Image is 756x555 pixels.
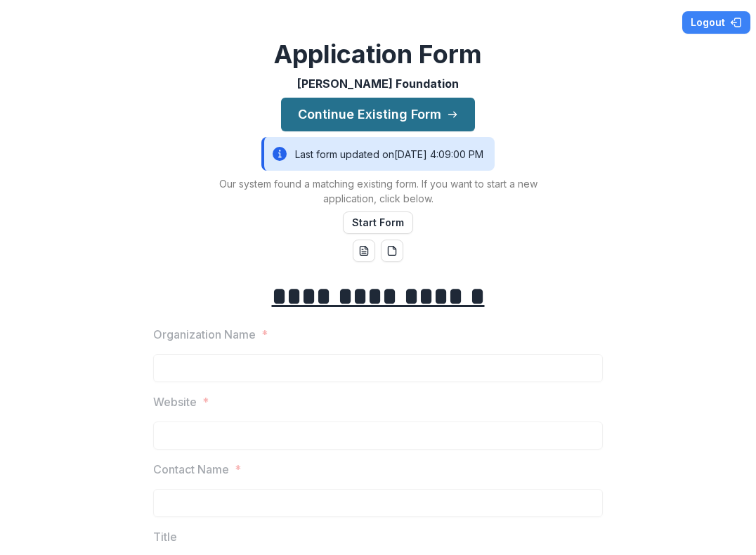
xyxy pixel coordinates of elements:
p: Title [153,528,177,545]
button: Continue Existing Form [281,98,475,131]
button: pdf-download [381,240,403,262]
p: Our system found a matching existing form. If you want to start a new application, click below. [202,176,554,206]
button: Start Form [343,211,413,234]
p: Website [153,393,197,410]
p: [PERSON_NAME] Foundation [297,75,459,92]
div: Last form updated on [DATE] 4:09:00 PM [261,137,495,171]
button: Logout [682,11,750,34]
p: Contact Name [153,461,229,478]
h2: Application Form [274,39,482,70]
button: word-download [353,240,375,262]
p: Organization Name [153,326,256,343]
